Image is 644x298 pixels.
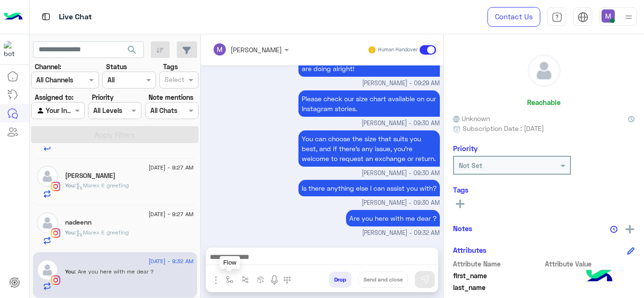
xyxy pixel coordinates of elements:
span: Unknown [453,113,490,123]
span: [PERSON_NAME] - 09:29 AM [362,79,440,88]
img: Instagram [51,182,60,191]
h6: Reachable [527,98,561,106]
img: create order [257,276,264,283]
span: [DATE] - 9:32 AM [149,257,193,266]
img: tab [578,12,588,23]
img: notes [610,226,618,233]
span: You [65,229,74,236]
img: Logo [4,7,23,27]
span: Attribute Name [453,259,543,269]
span: [PERSON_NAME] - 09:32 AM [362,229,440,238]
p: Live Chat [59,11,92,24]
span: Attribute Value [545,259,635,269]
img: add [626,225,634,234]
img: Instagram [51,275,60,285]
a: tab [547,7,566,27]
img: 317874714732967 [4,41,21,58]
img: defaultAdmin.png [37,259,58,281]
label: Tags [163,62,178,72]
img: send message [420,275,429,284]
span: You [65,268,74,275]
span: [DATE] - 9:27 AM [149,163,193,172]
button: Send and close [358,272,408,288]
label: Note mentions [149,92,193,102]
img: profile [623,11,635,23]
span: : Marex E greeting [74,182,129,189]
img: tab [40,11,52,23]
button: search [121,41,144,62]
img: defaultAdmin.png [37,212,58,234]
img: send voice note [269,274,280,286]
img: defaultAdmin.png [528,55,560,87]
p: 1/9/2025, 9:30 AM [298,90,440,117]
img: select flow [226,276,233,283]
label: Priority [92,92,114,102]
span: [PERSON_NAME] - 09:30 AM [362,119,440,128]
span: last_name [453,282,543,292]
small: Human Handover [378,46,418,54]
h6: Attributes [453,246,487,254]
span: [DATE] - 9:27 AM [149,210,193,218]
span: [PERSON_NAME] - 09:30 AM [362,199,440,208]
span: [PERSON_NAME] - 09:30 AM [362,169,440,178]
h6: Tags [453,185,635,194]
label: Channel: [35,62,61,72]
span: You [65,182,74,189]
h6: Priority [453,144,478,153]
span: search [126,44,138,56]
span: Are you here with me dear ? [74,268,154,275]
a: Contact Us [487,7,540,27]
span: first_name [453,271,543,281]
button: Trigger scenario [238,272,253,287]
span: : Marex E greeting [74,229,129,236]
span: Subscription Date : [DATE] [462,123,544,133]
label: Assigned to: [35,92,74,102]
p: 1/9/2025, 9:30 AM [298,180,440,196]
img: defaultAdmin.png [37,166,58,187]
button: select flow [222,272,238,287]
img: tab [552,12,562,23]
h5: nadeenn [65,218,91,226]
p: 1/9/2025, 9:32 AM [346,210,440,226]
img: Trigger scenario [241,276,249,283]
img: send attachment [210,274,222,286]
img: Instagram [51,228,60,238]
h5: Ali Zidan [65,172,116,180]
button: create order [253,272,269,287]
img: userImage [602,9,615,23]
img: make a call [283,276,291,284]
button: Apply Filters [31,126,198,143]
h6: Notes [453,224,472,233]
img: hulul-logo.png [583,260,616,293]
button: Drop [329,272,351,288]
label: Status [106,62,127,72]
div: Select [163,74,184,87]
p: 1/9/2025, 9:30 AM [298,130,440,167]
